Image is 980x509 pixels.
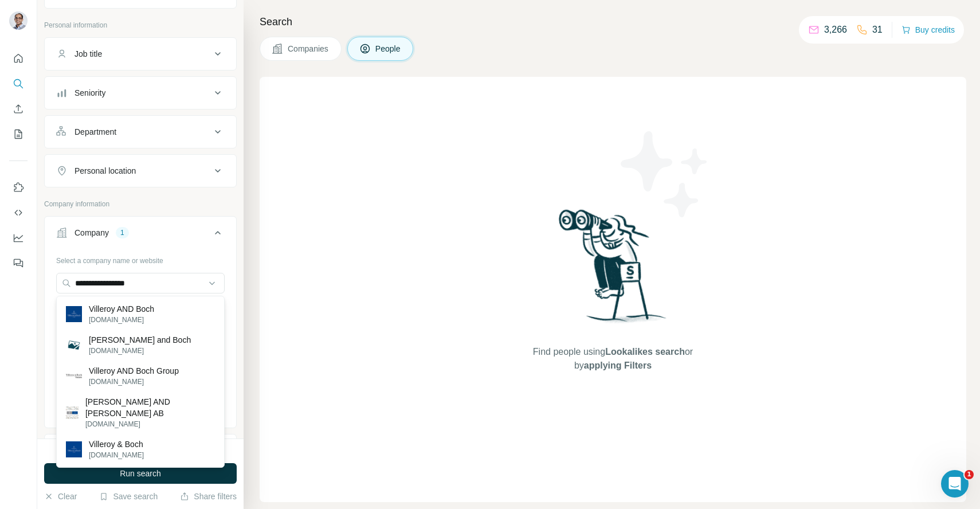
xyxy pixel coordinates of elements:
[260,14,966,30] h4: Search
[554,206,673,334] img: Surfe Illustration - Woman searching with binoculars
[375,43,402,54] span: People
[521,345,704,373] span: Find people using or by
[44,20,237,30] p: Personal information
[45,40,236,68] button: Job title
[872,23,883,37] p: 31
[66,337,82,353] img: Villeroy and Boch
[941,470,969,498] iframe: Intercom live chat
[9,73,28,94] button: Search
[85,396,215,419] p: [PERSON_NAME] AND [PERSON_NAME] AB
[605,347,685,357] span: Lookalikes search
[44,199,237,209] p: Company information
[45,118,236,146] button: Department
[9,202,28,223] button: Use Surfe API
[180,491,237,502] button: Share filters
[116,228,129,238] div: 1
[85,419,215,429] p: [DOMAIN_NAME]
[613,123,716,226] img: Surfe Illustration - Stars
[89,315,154,325] p: [DOMAIN_NAME]
[45,219,236,251] button: Company1
[965,470,974,479] span: 1
[75,48,102,60] div: Job title
[824,23,847,37] p: 3,266
[89,450,144,460] p: [DOMAIN_NAME]
[75,227,109,238] div: Company
[9,11,28,30] img: Avatar
[89,334,191,346] p: [PERSON_NAME] and Boch
[89,438,144,450] p: Villeroy & Boch
[66,306,82,322] img: Villeroy AND Boch
[89,303,154,315] p: Villeroy AND Boch
[9,99,28,119] button: Enrich CSV
[44,463,237,484] button: Run search
[288,43,330,54] span: Companies
[89,377,179,387] p: [DOMAIN_NAME]
[99,491,158,502] button: Save search
[75,87,105,99] div: Seniority
[9,48,28,69] button: Quick start
[89,346,191,356] p: [DOMAIN_NAME]
[75,126,116,138] div: Department
[45,79,236,107] button: Seniority
[66,406,79,419] img: Villeroy AND Boch Gustavsberg AB
[89,365,179,377] p: Villeroy AND Boch Group
[56,251,225,266] div: Select a company name or website
[584,361,652,370] span: applying Filters
[9,124,28,144] button: My lists
[75,165,136,177] div: Personal location
[66,368,82,384] img: Villeroy AND Boch Group
[9,177,28,198] button: Use Surfe on LinkedIn
[45,157,236,185] button: Personal location
[120,468,161,479] span: Run search
[45,437,236,464] button: Industry
[66,441,82,457] img: Villeroy & Boch
[9,253,28,273] button: Feedback
[9,228,28,248] button: Dashboard
[44,491,77,502] button: Clear
[901,22,955,38] button: Buy credits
